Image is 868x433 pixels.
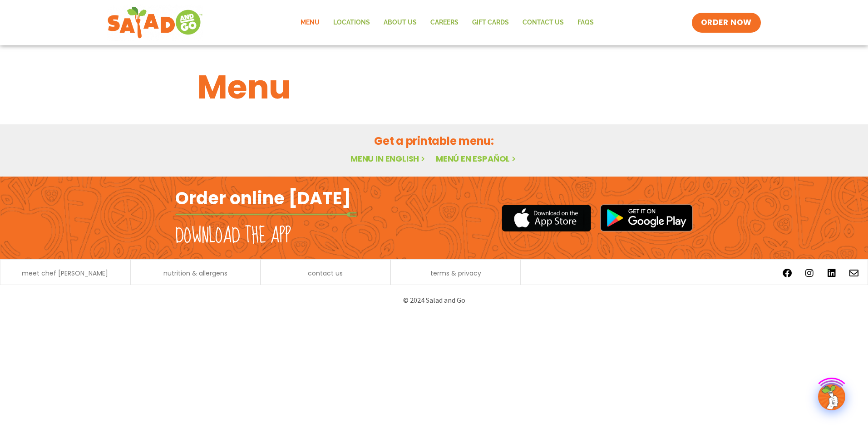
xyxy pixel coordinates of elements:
a: ORDER NOW [692,13,761,33]
h2: Get a printable menu: [197,133,671,149]
h1: Menu [197,63,671,112]
a: nutrition & allergens [163,270,227,276]
p: © 2024 Salad and Go [180,294,688,306]
a: terms & privacy [430,270,481,276]
a: Menu in English [350,153,427,164]
h2: Download the app [175,223,291,249]
img: fork [175,212,357,217]
nav: Menu [294,12,601,33]
span: ORDER NOW [701,17,752,28]
img: new-SAG-logo-768×292 [107,5,203,41]
a: meet chef [PERSON_NAME] [22,270,108,276]
a: contact us [308,270,343,276]
img: google_play [600,204,693,231]
img: appstore [502,203,591,233]
a: Menu [294,12,326,33]
a: About Us [377,12,424,33]
a: FAQs [571,12,601,33]
a: GIFT CARDS [465,12,516,33]
h2: Order online [DATE] [175,187,351,209]
a: Locations [326,12,377,33]
a: Careers [424,12,465,33]
a: Contact Us [516,12,571,33]
a: Menú en español [436,153,518,164]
